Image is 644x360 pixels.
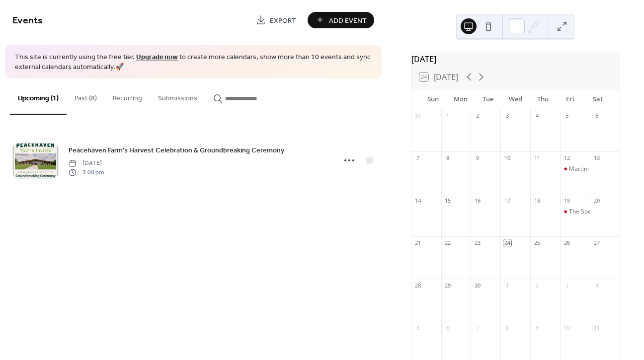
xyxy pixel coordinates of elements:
[503,324,511,331] div: 8
[105,78,150,114] button: Recurring
[533,324,541,331] div: 9
[414,197,422,204] div: 14
[474,154,481,162] div: 9
[593,324,600,331] div: 11
[563,112,570,120] div: 5
[444,112,452,120] div: 1
[569,208,632,216] div: The Speakeasy Tavern
[557,89,584,109] div: Fri
[411,53,620,65] div: [DATE]
[69,168,104,177] span: 3:00 pm
[67,78,105,114] button: Past (8)
[444,154,452,162] div: 8
[563,282,570,289] div: 3
[414,239,422,247] div: 21
[533,197,541,204] div: 18
[593,282,600,289] div: 4
[474,197,481,204] div: 16
[584,89,612,109] div: Sat
[270,15,296,26] span: Export
[474,89,501,109] div: Tue
[474,282,481,289] div: 30
[533,112,541,120] div: 4
[503,112,511,120] div: 3
[69,159,104,168] span: [DATE]
[593,112,600,120] div: 6
[414,282,422,289] div: 28
[444,239,452,247] div: 22
[474,239,481,247] div: 23
[533,154,541,162] div: 11
[414,112,422,120] div: 31
[69,145,284,156] span: Peacehaven Farm's Harvest Celebration & Groundbreaking Ceremony
[529,89,557,109] div: Thu
[308,12,374,28] button: Add Event
[502,89,529,109] div: Wed
[533,282,541,289] div: 2
[563,239,570,247] div: 26
[503,154,511,162] div: 10
[447,89,474,109] div: Mon
[444,197,452,204] div: 15
[593,239,600,247] div: 27
[503,282,511,289] div: 1
[12,11,43,30] span: Events
[533,239,541,247] div: 25
[444,282,452,289] div: 29
[10,78,67,115] button: Upcoming (1)
[563,154,570,162] div: 12
[563,197,570,204] div: 19
[560,208,590,216] div: The Speakeasy Tavern
[593,197,600,204] div: 20
[136,51,178,64] a: Upgrade now
[248,12,304,28] a: Export
[419,89,447,109] div: Sun
[503,239,511,247] div: 24
[329,15,367,26] span: Add Event
[444,324,452,331] div: 6
[474,112,481,120] div: 2
[69,144,284,156] a: Peacehaven Farm's Harvest Celebration & Groundbreaking Ceremony
[593,154,600,162] div: 13
[474,324,481,331] div: 7
[150,78,205,114] button: Submissions
[15,53,372,72] span: This site is currently using the free tier. to create more calendars, show more than 10 events an...
[414,324,422,331] div: 5
[414,154,422,162] div: 7
[503,197,511,204] div: 17
[560,165,590,173] div: Martini Golf & Sports Lounge
[563,324,570,331] div: 10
